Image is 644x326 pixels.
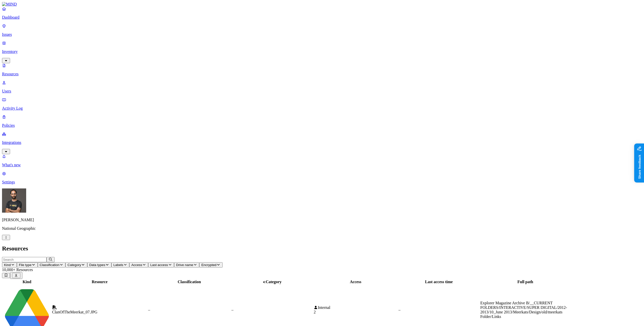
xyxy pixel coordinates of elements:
[2,245,642,252] h2: Resources
[2,180,642,184] p: Settings
[2,226,642,231] p: National Geographic
[231,308,233,312] span: –
[2,218,642,222] p: [PERSON_NAME]
[2,24,642,37] a: Issues
[67,263,81,267] span: Category
[2,154,642,167] a: What's new
[266,280,281,284] span: Category
[2,63,642,76] a: Resources
[2,2,17,7] img: MIND
[2,188,26,213] img: Ohad Abarbanel
[3,280,51,284] div: Kind
[2,163,642,167] p: What's new
[150,263,168,267] span: Last access
[398,308,400,312] span: –
[89,263,105,267] span: Data types
[314,305,397,310] div: Internal
[2,106,642,111] p: Activity Log
[2,32,642,37] p: Issues
[2,49,642,54] p: Inventory
[480,280,570,284] div: Full path
[2,171,642,184] a: Settings
[2,2,642,7] a: MIND
[2,80,642,93] a: Users
[52,310,147,314] div: ClanOfTheMeerkat_07.JPG
[2,97,642,111] a: Activity Log
[480,301,570,319] div: Explorer Magazine Archive B/__CURRENT FOLDERS/INTERACTIVE/SUPER DIGITAL/2012-2013/10_June 2013/Me...
[2,89,642,93] p: Users
[2,41,642,62] a: Inventory
[148,280,230,284] div: Classification
[2,268,33,272] span: 10,000+ Resources
[398,280,479,284] div: Last access time
[314,310,397,314] div: 2
[201,263,216,267] span: Encrypted
[19,263,31,267] span: File type
[2,7,642,20] a: Dashboard
[131,263,142,267] span: Access
[2,257,47,262] input: Search
[113,263,123,267] span: Labels
[2,123,642,128] p: Policies
[314,280,397,284] div: Access
[2,72,642,76] p: Resources
[2,115,642,128] a: Policies
[176,263,193,267] span: Drive name
[2,140,642,145] p: Integrations
[52,280,147,284] div: Resource
[2,15,642,20] p: Dashboard
[4,263,11,267] span: Kind
[2,132,642,153] a: Integrations
[148,308,150,312] span: –
[40,263,60,267] span: Classification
